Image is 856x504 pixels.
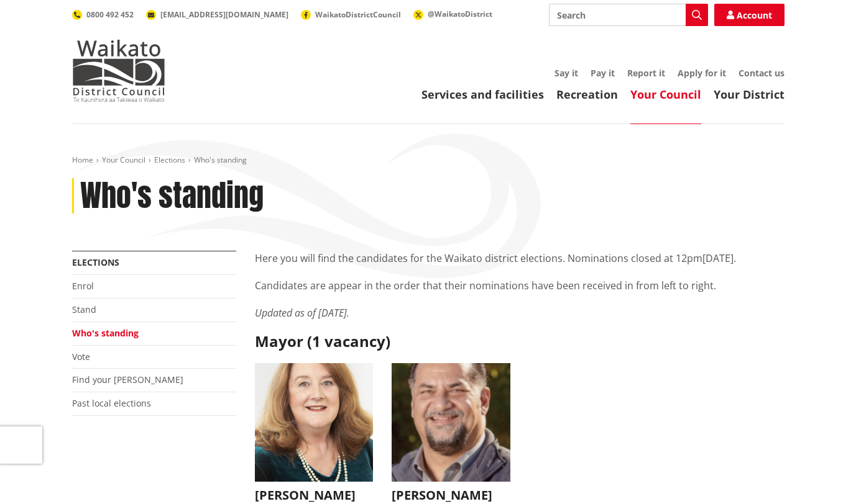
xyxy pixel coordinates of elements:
[72,40,165,102] img: Waikato District Council - Te Kaunihera aa Takiwaa o Waikato
[72,256,119,268] a: Elections
[194,155,247,165] span: Who's standing
[413,9,492,19] a: @WaikatoDistrict
[255,488,374,503] h3: [PERSON_NAME]
[72,280,94,292] a: Enrol
[160,9,288,20] span: [EMAIL_ADDRESS][DOMAIN_NAME]
[72,155,785,166] nav: breadcrumb
[72,9,134,20] a: 0800 492 452
[72,397,151,409] a: Past local elections
[428,9,492,19] span: @WaikatoDistrict
[154,155,185,165] a: Elections
[72,304,96,315] a: Stand
[255,363,374,482] img: WO-M__CHURCH_J__UwGuY
[421,87,544,102] a: Services and facilities
[146,9,288,20] a: [EMAIL_ADDRESS][DOMAIN_NAME]
[556,87,618,102] a: Recreation
[301,9,401,20] a: WaikatoDistrictCouncil
[678,67,726,79] a: Apply for it
[255,306,349,320] em: Updated as of [DATE].
[72,155,93,165] a: Home
[591,67,615,79] a: Pay it
[72,351,90,362] a: Vote
[549,4,708,26] input: Search input
[630,87,701,102] a: Your Council
[255,278,785,293] p: Candidates are appear in the order that their nominations have been received in from left to right.
[627,67,665,79] a: Report it
[255,251,785,266] p: Here you will find the candidates for the Waikato district elections. Nominations closed at 12pm[...
[102,155,145,165] a: Your Council
[392,488,510,503] h3: [PERSON_NAME]
[86,9,134,20] span: 0800 492 452
[714,87,785,102] a: Your District
[72,374,183,385] a: Find your [PERSON_NAME]
[315,9,401,20] span: WaikatoDistrictCouncil
[80,178,264,214] h1: Who's standing
[555,67,578,79] a: Say it
[739,67,785,79] a: Contact us
[72,327,139,339] a: Who's standing
[714,4,785,26] a: Account
[255,331,390,351] strong: Mayor (1 vacancy)
[392,363,510,482] img: WO-M__BECH_A__EWN4j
